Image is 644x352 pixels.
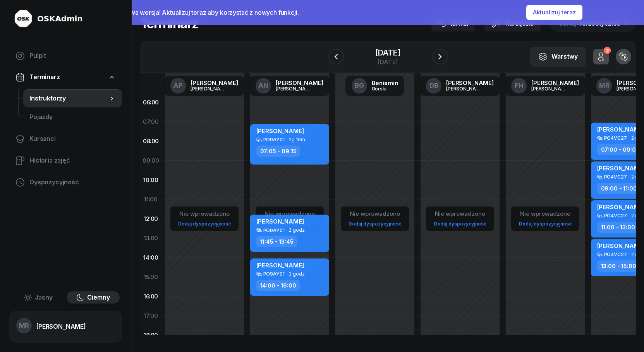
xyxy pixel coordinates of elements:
a: AN[PERSON_NAME][PERSON_NAME] [249,76,330,96]
div: 13:00 - 15:00 [597,260,640,272]
a: Dodaj dyspozycyjność [516,219,575,228]
div: [PERSON_NAME] [191,80,238,86]
a: BGBeniaminGórski [345,76,404,96]
div: 16:00 [140,287,162,306]
div: [PERSON_NAME] [276,80,323,86]
div: PO9AY01 [263,137,285,142]
div: 07:00 [140,112,162,132]
span: AN [258,82,268,89]
a: Pulpit [9,47,122,65]
div: PO9AY01 [263,271,285,276]
div: 11:00 [140,190,162,209]
div: 12:00 [140,209,162,229]
button: Nie wprowadzonoDodaj dyspozycyjność [260,207,319,230]
span: FH [515,82,524,89]
a: AP[PERSON_NAME][PERSON_NAME] [164,76,244,96]
span: Instruktorzy [29,94,108,104]
button: Jasny [12,291,65,304]
div: [PERSON_NAME] [531,86,568,91]
span: Dostępna jest nowa wersja! Aktualizuj teraz aby korzystać z nowych funkcji. [82,9,299,16]
span: [PERSON_NAME] [256,262,304,269]
div: PO4VC27 [604,135,627,140]
a: Dodaj dyspozycyjność [431,219,489,228]
span: AP [173,82,183,89]
button: Nie wprowadzonoDodaj dyspozycyjność [175,207,234,230]
span: Ciemny [87,293,110,303]
div: Beniamin [372,80,398,86]
a: Dodaj dyspozycyjność [345,219,404,228]
span: Pulpit [29,51,116,61]
div: 07:05 - 09:15 [256,146,301,157]
div: [PERSON_NAME] [276,86,313,91]
button: 2 [593,49,609,64]
div: 09:00 [140,151,162,170]
span: [PERSON_NAME] [256,127,304,135]
div: 15:00 [140,267,162,287]
span: MR [599,82,610,89]
a: Terminarz [9,68,122,86]
a: FH[PERSON_NAME][PERSON_NAME] [505,76,585,96]
div: [DATE] [375,49,400,57]
div: 07:00 - 09:00 [597,144,644,155]
a: Dyspozycyjność [9,173,122,192]
span: [PERSON_NAME] [256,218,304,225]
span: 2g 10m [289,137,305,142]
span: Jasny [35,293,53,303]
div: 08:00 [140,132,162,151]
a: Dodaj dyspozycyjność [175,219,234,228]
span: 2 godz. [289,271,306,277]
span: Pojazdy [29,112,116,122]
span: MR [19,323,29,329]
div: 2 [603,47,611,54]
button: Nie wprowadzonoDodaj dyspozycyjność [345,207,404,230]
div: 11:45 - 13:45 [256,236,297,247]
div: OSKAdmin [37,13,82,24]
div: [PERSON_NAME] [191,86,228,91]
div: [PERSON_NAME] [36,323,86,329]
div: 14:00 [140,248,162,267]
div: [PERSON_NAME] [446,86,483,91]
a: DB[PERSON_NAME][PERSON_NAME] [420,76,500,96]
div: Nie wprowadzono [516,209,575,219]
h1: Terminarz [140,17,198,31]
span: 2 godz. [289,227,306,233]
a: Historia zajęć [9,151,122,170]
div: PO4VC27 [604,213,627,218]
button: Ciemny [67,291,120,304]
div: [PERSON_NAME] [446,80,494,86]
div: 13:00 [140,229,162,248]
div: Nie wprowadzono [431,209,489,219]
div: [DATE] [375,59,400,65]
span: Dyspozycyjność [29,177,116,187]
button: Aktualizuj teraz [526,5,582,20]
div: Nie wprowadzono [260,209,319,219]
div: PO9AY01 [263,228,285,233]
span: Historia zajęć [29,156,116,166]
div: 14:00 - 16:00 [256,280,300,291]
button: Warstwy [530,47,586,67]
div: 17:00 [140,306,162,326]
div: 09:00 - 11:00 [597,183,641,194]
div: Górski [372,86,398,91]
div: Warstwy [538,52,578,62]
span: Kursanci [29,134,116,144]
button: Nie wprowadzonoDodaj dyspozycyjność [431,207,489,230]
div: PO4VC27 [604,174,627,179]
span: DB [429,82,438,89]
div: 18:00 [140,326,162,345]
a: Kursanci [9,130,122,148]
img: logo-light@2x.png [14,9,33,28]
button: Nie wprowadzonoDodaj dyspozycyjność [516,207,575,230]
a: Instruktorzy [23,89,122,108]
div: Nie wprowadzono [175,209,234,219]
span: BG [355,82,364,89]
div: 06:00 [140,93,162,112]
a: Pojazdy [23,108,122,127]
div: 10:00 [140,170,162,190]
div: 11:00 - 13:00 [597,222,639,233]
span: Terminarz [29,72,60,82]
div: [PERSON_NAME] [531,80,579,86]
div: Nie wprowadzono [345,209,404,219]
div: PO4VC27 [604,252,627,257]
